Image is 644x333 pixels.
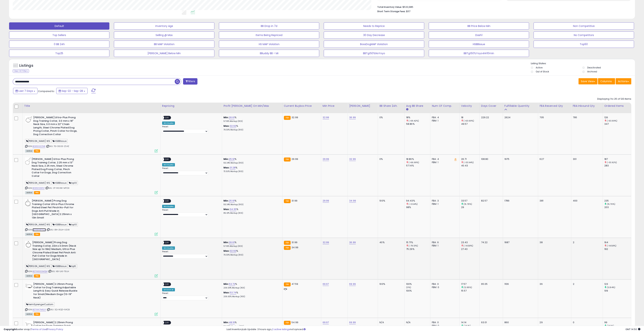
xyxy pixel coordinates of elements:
[164,241,170,244] span: OFF
[25,264,51,268] span: [PERSON_NAME] WS
[32,157,76,179] b: [PERSON_NAME] Ultra-Plus Prong Dog Training Collar, 2.25 mm x 13" Neck Size, 2.25 mm, Steel Chrom...
[432,119,457,122] div: FBM: 1
[379,157,402,161] div: 0%
[432,241,457,244] div: FBA: 6
[34,149,40,153] span: FBA
[25,313,33,316] span: All listings currently available for purchase on Amazon
[409,161,419,164] small: (-66.99%)
[25,149,33,153] span: All listings currently available for purchase on Amazon
[25,222,51,227] span: [PERSON_NAME] WS
[604,157,631,161] div: 187
[162,125,219,134] div: Preset:
[461,104,478,108] div: Velocity
[461,157,479,161] div: 26.71
[284,282,291,286] small: FBA
[461,164,479,167] div: 40.43
[349,282,356,286] a: 69.99
[481,104,501,108] div: Days Cover
[47,308,70,311] span: | SKU: SQ-IKQD-64CB
[13,88,37,94] button: Last 7 Days
[19,63,33,68] h5: Listings
[324,41,424,48] button: BossDogMAP Violation
[284,241,291,245] small: FBA
[573,116,600,119] div: 795
[223,203,279,206] p: 55.34% Markup (ROI)
[229,116,235,119] a: 26.61
[616,78,631,84] button: Actions
[164,283,170,286] span: OFF
[409,203,418,206] small: (-3.64%)
[223,212,279,214] p: 85.61% Markup (ROI)
[292,246,298,249] span: 34.99
[9,41,109,48] button: 0 BB 24h
[406,164,430,167] div: 57.14%
[25,282,32,290] img: 41bindA+p+L._SL40_.jpg
[432,202,457,206] div: FBM: 1
[461,241,479,244] div: 23.43
[349,104,376,108] div: [PERSON_NAME]
[164,158,170,161] span: OFF
[429,31,529,39] button: Dash1
[284,246,291,250] small: FBA
[230,291,236,294] a: 53.74
[379,199,402,202] div: 100%
[432,244,457,247] div: FBM: 1
[114,41,214,48] button: BB MAP Violation
[432,199,457,202] div: FBA: 3
[406,116,430,119] div: 18%
[409,244,418,247] small: (-79.13%)
[323,241,329,244] a: 32.99
[534,22,634,30] button: Non Competitive
[432,286,457,289] div: FBM: 0
[349,199,356,203] a: 34.99
[461,122,479,126] div: 49.57
[607,161,617,164] small: (-33.92%)
[536,70,549,73] label: Out of Stock
[33,187,45,190] a: B0851G9RV1
[25,274,33,278] span: All listings currently available for purchase on Amazon
[25,302,55,306] span: HermSprengerCustom
[25,282,158,315] div: ASIN:
[33,308,46,311] a: B07WK7MGJY
[162,167,219,175] div: Preset:
[323,104,346,108] div: Min Price
[604,289,631,292] div: 109
[284,116,291,120] small: FBA
[461,206,479,209] div: 29
[223,116,229,119] b: Min:
[183,78,197,85] button: Filters
[531,62,635,65] p: Listing States:
[114,22,214,30] button: Inventory Age
[481,157,500,161] div: 108.80
[536,66,542,69] label: Active
[272,328,290,331] a: 2 active listings
[223,241,279,248] div: %
[230,249,236,253] a: 32.93
[377,5,629,9] li: $533,985
[162,246,175,250] div: Win BuyBox
[349,241,356,244] a: 36.99
[162,288,175,291] div: Amazon AI
[56,88,88,94] button: Sep-22 - Sep-28
[604,116,631,119] div: 126
[432,321,457,324] div: FBA: 0
[223,124,230,128] b: Max:
[162,121,175,125] div: Win BuyBox
[25,241,31,248] img: 41Ye3HppBHL._SL40_.jpg
[324,50,424,57] button: BBTgt50%NoYoyo
[38,89,55,93] span: Compared to:
[406,241,430,244] div: 15.71%
[164,116,170,119] span: OFF
[51,181,68,185] span: HSBBIssue
[34,313,40,316] span: FBA
[31,328,47,331] a: Terms of Use
[219,22,319,30] button: BB Drop in 7d
[19,89,33,93] span: Last 7 Days
[406,289,430,292] div: 100%
[25,116,32,123] img: 41GfC6yEddL._SL40_.jpg
[223,208,279,214] div: %
[223,157,229,161] b: Min:
[604,241,631,244] div: 164
[13,69,29,73] div: Clear All Filters
[223,116,279,123] div: %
